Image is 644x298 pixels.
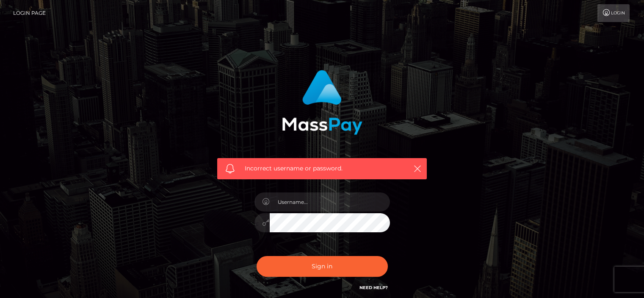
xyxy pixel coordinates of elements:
img: MassPay Login [282,70,362,135]
a: Need Help? [359,285,388,290]
a: Login [597,4,630,22]
button: Sign in [257,256,388,277]
input: Username... [270,192,390,212]
span: Incorrect username or password. [245,164,399,173]
a: Login Page [13,4,46,22]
